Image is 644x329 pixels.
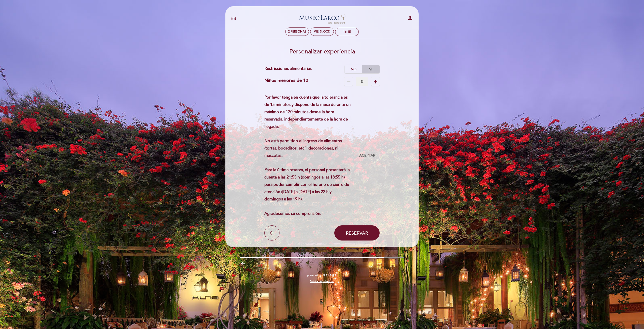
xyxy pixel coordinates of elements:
i: arrow_back [269,230,275,236]
button: person [407,15,413,23]
span: powered by [307,274,321,277]
label: Si [362,65,380,73]
i: person [407,15,413,21]
button: Reservar [334,225,380,241]
i: arrow_backward [240,261,246,267]
button: Aceptar [355,151,380,160]
div: 16:15 [343,30,351,34]
div: Restricciones alimentarias [264,65,345,73]
span: 2 personas [288,30,306,34]
button: arrow_back [264,225,279,241]
i: add [373,79,379,85]
label: No [345,65,362,73]
div: Niños menores de 12 [264,77,308,86]
span: Personalizar experiencia [289,48,355,55]
img: MEITRE [323,274,337,277]
i: remove [346,79,352,85]
div: vie. 3, oct. [314,30,330,34]
div: Por favor tenga en cuenta que la tolerancia es de 15 minutos y dispone de la mesa durante un máxi... [264,94,355,217]
a: powered by [307,274,337,277]
a: Museo [PERSON_NAME][GEOGRAPHIC_DATA] - Restaurant [291,12,353,26]
a: Política de privacidad [310,280,334,283]
span: Reservar [346,230,368,236]
span: Aceptar [359,153,375,158]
